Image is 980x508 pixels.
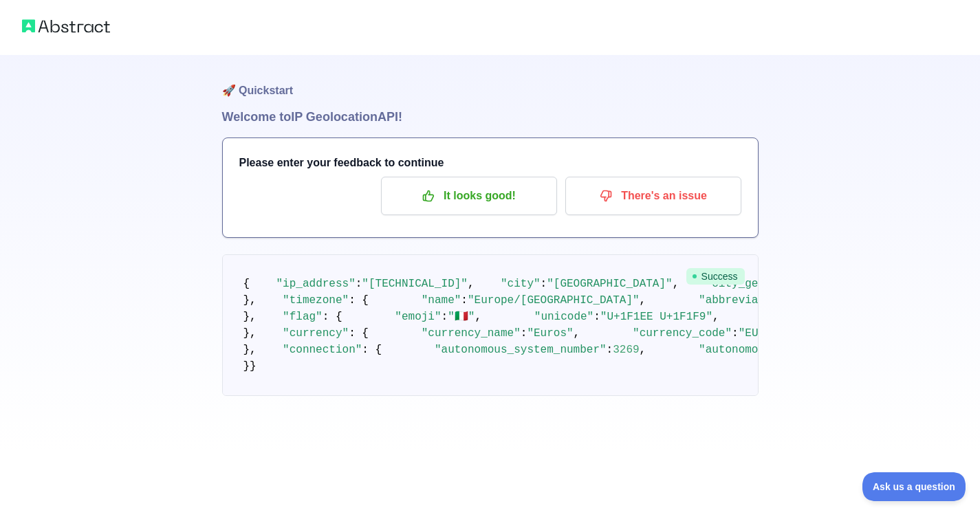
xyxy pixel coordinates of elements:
[283,327,349,340] span: "currency"
[732,327,739,340] span: :
[461,294,468,307] span: :
[283,294,349,307] span: "timezone"
[699,294,791,307] span: "abbreviation"
[600,311,712,323] span: "U+1F1EE U+1F1F9"
[381,177,557,215] button: It looks good!
[640,344,646,356] span: ,
[448,311,475,323] span: "🇮🇹"
[534,311,594,323] span: "unicode"
[547,278,672,290] span: "[GEOGRAPHIC_DATA]"
[521,327,527,340] span: :
[422,294,461,307] span: "name"
[391,184,547,208] p: It looks good!
[283,344,362,356] span: "connection"
[239,155,741,171] h3: Please enter your feedback to continue
[739,327,772,340] span: "EUR"
[243,278,250,290] span: {
[574,327,580,340] span: ,
[349,294,369,307] span: : {
[686,268,745,285] span: Success
[613,344,639,356] span: 3269
[527,327,573,340] span: "Euros"
[442,311,448,323] span: :
[541,278,547,290] span: :
[501,278,541,290] span: "city"
[323,311,342,323] span: : {
[673,278,679,290] span: ,
[222,107,759,126] h1: Welcome to IP Geolocation API!
[356,278,362,290] span: :
[475,311,481,323] span: ,
[576,184,731,208] p: There's an issue
[362,278,468,290] span: "[TECHNICAL_ID]"
[222,55,759,107] h1: 🚀 Quickstart
[283,311,323,323] span: "flag"
[633,327,732,340] span: "currency_code"
[862,472,966,501] iframe: Toggle Customer Support
[468,278,475,290] span: ,
[468,294,640,307] span: "Europe/[GEOGRAPHIC_DATA]"
[422,327,521,340] span: "currency_name"
[435,344,607,356] span: "autonomous_system_number"
[362,344,382,356] span: : {
[22,16,110,36] img: Abstract logo
[565,177,741,215] button: There's an issue
[699,344,910,356] span: "autonomous_system_organization"
[607,344,613,356] span: :
[640,294,646,307] span: ,
[276,278,356,290] span: "ip_address"
[594,311,600,323] span: :
[712,311,719,323] span: ,
[395,311,441,323] span: "emoji"
[349,327,369,340] span: : {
